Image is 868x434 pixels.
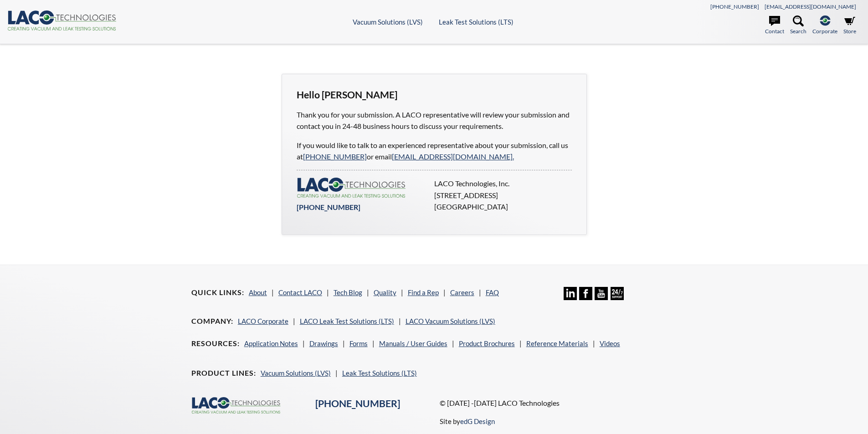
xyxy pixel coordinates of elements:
a: Drawings [309,339,338,347]
a: Search [790,15,806,36]
h4: Company [191,317,233,326]
a: Forms [349,339,368,347]
img: LACO-technologies-logo-332f5733453eebdf26714ea7d5b5907d645232d7be7781e896b464cb214de0d9.svg [297,178,406,198]
img: 24/7 Support Icon [611,287,624,300]
a: Manuals / User Guides [379,339,447,347]
a: About [249,288,267,296]
a: [PHONE_NUMBER] [315,398,400,409]
a: LACO Corporate [238,317,288,325]
a: Reference Materials [526,339,588,347]
p: Thank you for your submission. A LACO representative will review your submission and contact you ... [297,109,572,132]
a: Leak Test Solutions (LTS) [439,18,514,26]
a: Vacuum Solutions (LVS) [353,18,423,26]
a: Store [843,15,856,36]
a: FAQ [486,288,499,296]
p: If you would like to talk to an experienced representative about your submission, call us at or e... [297,139,572,163]
a: LACO Vacuum Solutions (LVS) [406,317,495,325]
a: Tech Blog [334,288,362,296]
a: Contact [765,15,784,36]
h4: Resources [191,339,240,348]
a: [PHONE_NUMBER] [710,3,759,10]
h4: Product Lines [191,368,256,378]
a: Careers [450,288,474,296]
a: Contact LACO [278,288,322,296]
p: LACO Technologies, Inc. [STREET_ADDRESS] [GEOGRAPHIC_DATA] [434,178,566,213]
a: Videos [600,339,620,347]
h3: Hello [PERSON_NAME] [297,89,572,102]
a: LACO Leak Test Solutions (LTS) [300,317,394,325]
a: 24/7 Support [611,293,624,301]
a: [PHONE_NUMBER] [303,152,367,161]
a: [EMAIL_ADDRESS][DOMAIN_NAME]. [392,152,514,161]
a: Application Notes [244,339,298,347]
a: edG Design [460,417,495,425]
h4: Quick Links [191,288,244,297]
span: Corporate [812,27,837,36]
a: [PHONE_NUMBER] [297,203,360,211]
a: Product Brochures [459,339,515,347]
a: Vacuum Solutions (LVS) [261,369,331,377]
a: [EMAIL_ADDRESS][DOMAIN_NAME] [765,3,856,10]
p: © [DATE] -[DATE] LACO Technologies [440,397,677,409]
a: Quality [374,288,396,296]
a: Find a Rep [408,288,439,296]
p: Site by [440,416,495,427]
a: Leak Test Solutions (LTS) [342,369,417,377]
